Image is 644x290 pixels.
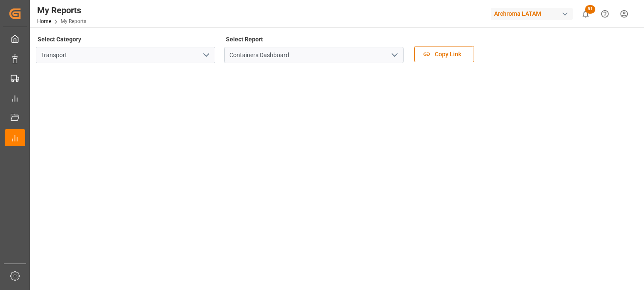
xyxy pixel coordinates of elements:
[37,18,51,24] a: Home
[224,33,264,45] label: Select Report
[199,49,212,62] button: open menu
[388,49,401,62] button: open menu
[414,46,474,62] button: Copy Link
[491,6,576,22] button: Archroma LATAM
[36,33,82,45] label: Select Category
[585,5,595,14] span: 81
[491,8,573,20] div: Archroma LATAM
[576,4,595,23] button: show 81 new notifications
[37,4,86,17] div: My Reports
[595,4,615,23] button: Help Center
[224,47,404,63] input: Type to search/select
[36,47,215,63] input: Type to search/select
[430,50,465,59] span: Copy Link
